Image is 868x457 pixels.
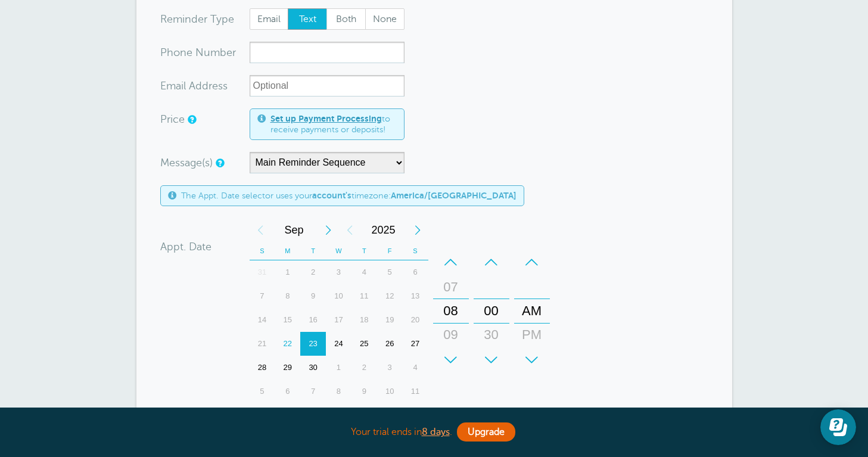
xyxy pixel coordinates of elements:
span: Text [288,9,326,29]
div: Wednesday, September 24 [326,332,351,356]
div: Tuesday, September 2 [300,260,326,284]
div: Saturday, October 11 [403,380,428,403]
div: Saturday, September 20 [403,308,428,332]
div: 23 [300,332,326,356]
label: None [365,8,405,30]
div: 28 [250,356,275,380]
div: 9 [300,284,326,308]
div: Thursday, September 18 [351,308,377,332]
span: September [271,218,318,242]
div: Thursday, September 11 [351,284,377,308]
span: ne Nu [180,47,210,58]
th: M [275,242,300,260]
div: Friday, September 26 [377,332,403,356]
div: 7 [250,284,275,308]
div: 18 [351,308,377,332]
div: 10 [326,284,351,308]
label: Price [160,114,185,125]
th: S [250,242,275,260]
a: 8 days [422,427,450,437]
span: 2025 [360,218,407,242]
div: Sunday, August 31 [250,260,275,284]
div: Wednesday, September 3 [326,260,351,284]
div: 17 [326,308,351,332]
div: Tuesday, September 30 [300,356,326,380]
div: Friday, September 5 [377,260,403,284]
label: Reminder Type [160,14,234,24]
div: 22 [275,332,300,356]
div: Saturday, September 6 [403,260,428,284]
th: W [326,242,351,260]
div: 1 [275,260,300,284]
label: Email [250,8,289,30]
div: Today, Monday, September 22 [275,332,300,356]
a: Set up Payment Processing [270,114,382,123]
div: 12 [377,284,403,308]
div: Sunday, September 21 [250,332,275,356]
div: 27 [403,332,428,356]
div: Sunday, September 14 [250,308,275,332]
div: Next Year [407,218,428,242]
div: 3 [377,356,403,380]
div: Friday, September 12 [377,284,403,308]
div: Wednesday, October 8 [326,380,351,403]
div: 19 [377,308,403,332]
span: The Appt. Date selector uses your timezone: [181,191,517,201]
div: Monday, October 6 [275,380,300,403]
iframe: Resource center [820,409,856,445]
input: Optional [250,75,405,97]
div: 10 [437,347,465,371]
div: Monday, September 15 [275,308,300,332]
div: 26 [377,332,403,356]
div: 30 [300,356,326,380]
div: Friday, October 10 [377,380,403,403]
div: 11 [403,380,428,403]
div: 5 [377,260,403,284]
div: PM [518,323,546,347]
label: Appt. Date [160,241,211,252]
div: Tuesday, October 7 [300,380,326,403]
span: Ema [160,80,181,91]
span: None [366,9,404,29]
div: Previous Year [339,218,360,242]
div: 1 [326,356,351,380]
div: 7 [300,380,326,403]
div: 4 [403,356,428,380]
div: 25 [351,332,377,356]
div: Monday, September 8 [275,284,300,308]
div: mber [160,42,250,63]
div: 08 [437,299,465,323]
th: F [377,242,403,260]
div: 07 [437,275,465,299]
div: 31 [250,260,275,284]
div: 21 [250,332,275,356]
div: Wednesday, September 10 [326,284,351,308]
div: 2 [351,356,377,380]
div: Thursday, October 9 [351,380,377,403]
div: 11 [351,284,377,308]
span: to receive payments or deposits! [270,114,397,135]
div: 20 [403,308,428,332]
div: 6 [403,260,428,284]
th: T [351,242,377,260]
th: T [300,242,326,260]
div: Monday, September 29 [275,356,300,380]
div: Your trial ends in . [136,419,732,445]
div: Thursday, October 2 [351,356,377,380]
div: 24 [326,332,351,356]
span: Email [250,9,288,29]
div: Previous Month [250,218,271,242]
b: account's [312,191,351,200]
div: Saturday, September 27 [403,332,428,356]
div: Hours [433,250,469,372]
div: Minutes [474,250,509,372]
th: S [403,242,428,260]
label: Both [326,8,366,30]
span: Pho [160,47,180,58]
div: Sunday, October 5 [250,380,275,403]
div: 29 [275,356,300,380]
span: Both [327,9,365,29]
div: Sunday, September 28 [250,356,275,380]
span: il Add [181,80,209,91]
